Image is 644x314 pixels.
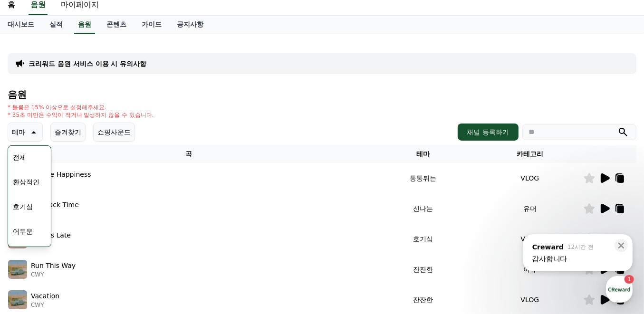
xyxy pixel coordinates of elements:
p: CWY [31,180,91,187]
td: 유머 [477,193,583,224]
td: VLOG [477,224,583,254]
button: 채널 등록하기 [458,124,519,141]
img: music [8,260,27,279]
button: 쇼핑사운드 [93,123,135,142]
p: 테마 [12,125,25,139]
button: 즐겨찾기 [50,123,86,142]
a: 홈 [3,235,63,259]
p: * 35초 미만은 수익이 적거나 발생하지 않을 수 있습니다. [8,111,154,119]
td: 통통튀는 [370,163,476,193]
td: 잔잔한 [370,254,476,285]
p: Cat Rack Time [31,200,79,210]
td: 이슈 [477,254,583,285]
button: 테마 [8,123,43,142]
a: 크리워드 음원 서비스 이용 시 유의사항 [29,59,146,68]
td: VLOG [477,163,583,193]
p: Vacation [31,291,59,301]
p: CWY [31,271,76,278]
th: 곡 [8,145,370,163]
button: 환상적인 [9,171,43,192]
p: * 볼륨은 15% 이상으로 설정해주세요. [8,104,154,111]
a: 가이드 [134,16,169,34]
button: 호기심 [9,196,37,217]
span: 홈 [30,249,36,257]
span: 대화 [87,250,98,257]
td: 신나는 [370,193,476,224]
h4: 음원 [8,89,636,100]
button: 전체 [9,147,30,168]
span: 설정 [147,249,158,257]
a: 실적 [42,16,70,34]
a: 음원 [74,16,95,34]
a: 1대화 [63,235,123,259]
p: CWY [31,301,59,309]
img: music [8,290,27,309]
p: Run This Way [31,261,76,271]
a: 공지사항 [169,16,211,34]
p: A Little Happiness [31,170,91,180]
th: 카테고리 [477,145,583,163]
a: 설정 [123,235,183,259]
span: 1 [96,235,100,242]
p: CWY [31,210,79,218]
td: 호기심 [370,224,476,254]
a: 콘텐츠 [99,16,134,34]
th: 테마 [370,145,476,163]
button: 어두운 [9,221,37,242]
